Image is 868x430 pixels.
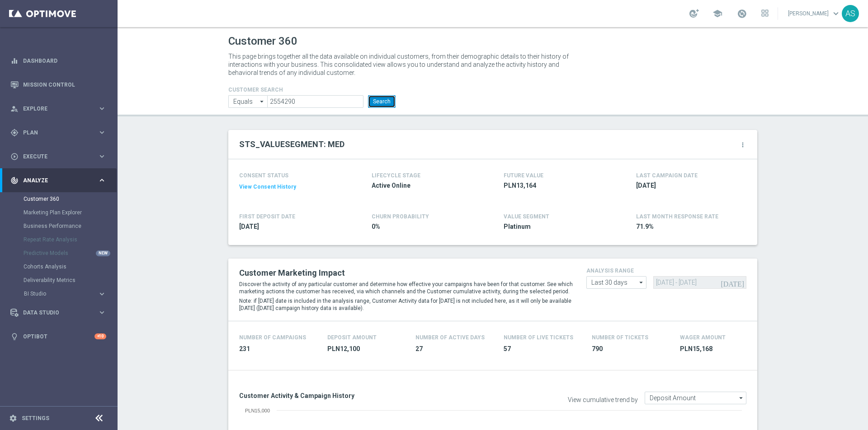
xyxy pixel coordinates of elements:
button: play_circle_outline Execute keyboard_arrow_right [10,153,107,160]
input: Enter CID, Email, name or phone [228,95,267,108]
h4: Number of Campaigns [239,334,306,341]
span: 27 [415,345,493,353]
span: CHURN PROBABILITY [372,213,429,220]
label: View cumulative trend by [568,396,638,404]
div: BI Studio [24,287,117,301]
i: keyboard_arrow_right [98,176,106,185]
div: Mission Control [10,73,106,97]
i: lightbulb [10,333,19,341]
i: arrow_drop_down [637,277,646,288]
h4: LIFECYCLE STAGE [372,172,420,179]
a: Cohorts Analysis [24,263,94,270]
i: keyboard_arrow_right [98,152,106,161]
span: 2022-11-02 [239,222,345,231]
i: keyboard_arrow_right [98,104,106,113]
h4: LAST CAMPAIGN DATE [636,172,698,179]
h4: Number of Active Days [415,334,485,341]
span: Explore [23,106,98,111]
a: Optibot [23,324,94,348]
span: 71.9% [636,222,742,231]
button: Mission Control [10,81,107,88]
p: Discover the activity of any particular customer and determine how effective your campaigns have ... [239,281,573,295]
h4: analysis range [586,268,746,274]
div: Execute [10,153,98,161]
a: [PERSON_NAME]keyboard_arrow_down [787,7,842,20]
span: school [712,9,722,18]
span: keyboard_arrow_down [831,9,841,18]
div: Plan [10,129,98,137]
button: BI Studio keyboard_arrow_right [24,290,107,297]
h1: Customer 360 [228,35,757,48]
span: Execute [23,154,98,159]
h4: CUSTOMER SEARCH [228,87,396,93]
a: Customer 360 [24,195,94,203]
div: Optibot [10,324,106,348]
div: Predictive Models [24,246,117,260]
i: keyboard_arrow_right [98,128,106,137]
span: 790 [592,345,669,353]
div: Deliverability Metrics [24,273,117,287]
h4: VALUE SEGMENT [504,213,549,220]
span: 57 [504,345,581,353]
i: gps_fixed [10,129,19,137]
div: Analyze [10,176,98,185]
h4: CONSENT STATUS [239,172,345,179]
div: AS [842,5,859,22]
h4: Deposit Amount [327,334,377,341]
p: This page brings together all the data available on individual customers, from their demographic ... [228,52,576,77]
div: Business Performance [24,219,117,233]
a: Marketing Plan Explorer [24,209,94,216]
div: +10 [94,333,106,339]
span: 2025-09-22 [636,181,742,190]
button: Data Studio keyboard_arrow_right [10,309,107,316]
button: lightbulb Optibot +10 [10,333,107,340]
a: Settings [22,416,49,421]
span: PLN13,164 [504,181,609,190]
span: Platinum [504,222,609,231]
i: arrow_drop_down [258,96,267,107]
span: 231 [239,345,316,353]
i: equalizer [10,57,19,65]
input: Enter CID, Email, name or phone [267,95,363,108]
button: View Consent History [239,183,296,191]
h4: FUTURE VALUE [504,172,543,179]
div: Dashboard [10,49,106,73]
i: person_search [10,105,19,113]
div: Marketing Plan Explorer [24,206,117,219]
a: Business Performance [24,222,94,230]
i: more_vert [739,141,746,148]
h4: FIRST DEPOSIT DATE [239,213,295,220]
span: BI Studio [24,291,89,296]
div: Repeat Rate Analysis [24,233,117,246]
span: PLN12,100 [327,345,405,353]
button: track_changes Analyze keyboard_arrow_right [10,177,107,184]
i: play_circle_outline [10,153,19,161]
button: equalizer Dashboard [10,57,107,65]
h4: Number Of Live Tickets [504,334,573,341]
span: Analyze [23,178,98,183]
span: Active Online [372,181,477,190]
h2: Customer Marketing Impact [239,268,573,278]
span: PLN15,168 [680,345,757,353]
button: gps_fixed Plan keyboard_arrow_right [10,129,107,136]
button: person_search Explore keyboard_arrow_right [10,105,107,112]
text: PLN15,000 [245,408,270,413]
i: settings [9,414,17,422]
span: 0% [372,222,477,231]
p: Note: if [DATE] date is included in the analysis range, Customer Activity data for [DATE] is not ... [239,297,573,312]
div: Customer 360 [24,192,117,206]
div: NEW [96,250,110,256]
h2: STS_VALUESEGMENT: MED [239,139,344,150]
i: track_changes [10,176,19,185]
button: Search [368,95,396,108]
a: Mission Control [23,73,106,97]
